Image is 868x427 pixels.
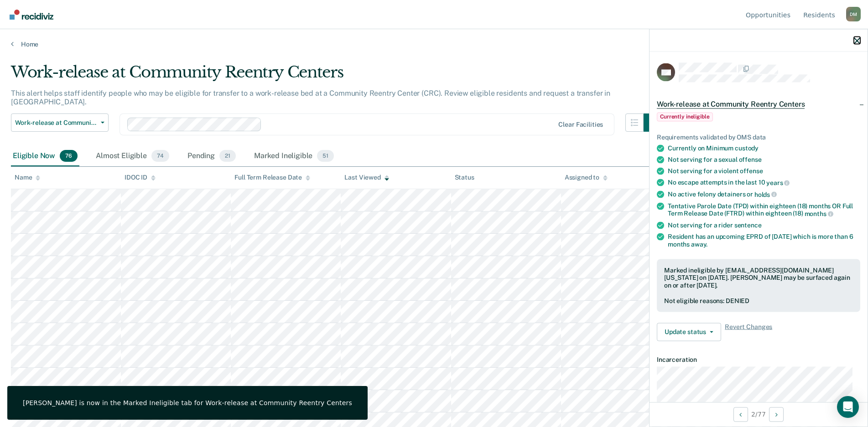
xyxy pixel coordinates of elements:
span: away. [691,240,707,247]
div: Requirements validated by OMS data [657,133,860,141]
span: Work-release at Community Reentry Centers [15,119,97,127]
span: offense [740,167,763,175]
div: No escape attempts in the last 10 [668,179,860,187]
span: 74 [151,150,169,162]
span: Revert Changes [725,323,772,341]
button: Update status [657,323,721,341]
span: offense [739,156,762,163]
button: Previous Opportunity [733,407,748,422]
span: months [805,210,833,217]
div: Marked ineligible by [EMAIL_ADDRESS][DOMAIN_NAME][US_STATE] on [DATE]. [PERSON_NAME] may be surfa... [664,266,853,289]
span: 76 [60,150,78,162]
div: [PERSON_NAME] is now in the Marked Ineligible tab for Work-release at Community Reentry Centers [23,399,352,407]
div: Work-release at Community Reentry CentersCurrently ineligible [650,89,868,129]
p: This alert helps staff identify people who may be eligible for transfer to a work-release bed at ... [11,89,610,106]
div: Work-release at Community Reentry Centers [11,63,662,89]
span: 21 [219,150,236,162]
div: Full Term Release Date [234,174,310,181]
div: Open Intercom Messenger [837,396,859,418]
div: Assigned to [565,174,608,181]
div: Resident has an upcoming EPRD of [DATE] which is more than 6 months [668,232,860,248]
div: IDOC ID [125,174,156,181]
div: Not eligible reasons: DENIED [664,297,853,304]
span: Currently ineligible [657,112,713,121]
div: Eligible Now [11,146,79,166]
div: 2 / 77 [650,402,868,426]
div: Clear facilities [558,121,603,129]
span: years [766,179,790,186]
div: Currently on Minimum [668,144,860,152]
button: Profile dropdown button [846,7,861,21]
span: 51 [317,150,334,162]
div: Last Viewed [344,174,389,181]
button: Next Opportunity [769,407,784,422]
a: Home [11,40,857,48]
div: Pending [186,146,238,166]
img: Recidiviz [10,10,53,20]
div: Almost Eligible [94,146,171,166]
span: custody [735,144,759,152]
span: holds [754,190,777,198]
span: sentence [734,221,762,228]
div: No active felony detainers or [668,190,860,198]
div: Status [455,174,474,181]
div: Not serving for a sexual [668,156,860,164]
div: D M [846,7,861,21]
div: Marked Ineligible [252,146,336,166]
div: Not serving for a rider [668,221,860,229]
dt: Incarceration [657,355,860,363]
span: Work-release at Community Reentry Centers [657,99,805,108]
div: Name [15,174,40,181]
div: Tentative Parole Date (TPD) within eighteen (18) months OR Full Term Release Date (FTRD) within e... [668,202,860,217]
div: Not serving for a violent [668,167,860,175]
